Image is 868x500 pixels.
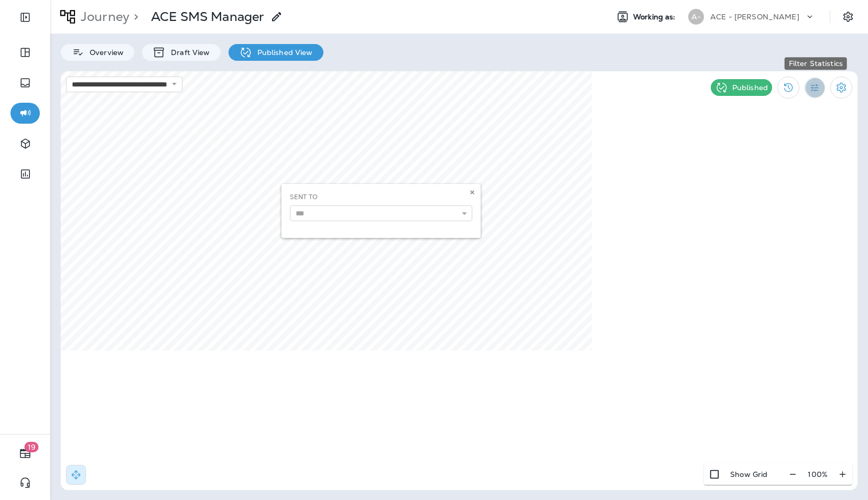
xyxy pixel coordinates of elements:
[151,9,264,25] p: ACE SMS Manager
[805,78,825,98] button: Filter Statistics
[808,470,828,479] p: 100 %
[710,13,799,21] p: ACE - [PERSON_NAME]
[25,442,39,452] span: 19
[777,77,799,99] button: View Changelog
[830,77,852,99] button: Settings
[730,470,767,479] p: Show Grid
[732,83,768,92] p: Published
[839,7,858,26] button: Settings
[166,48,210,57] p: Draft View
[633,13,678,21] span: Working as:
[77,9,129,25] p: Journey
[252,48,313,57] p: Published View
[10,7,40,28] button: Expand Sidebar
[84,48,124,57] p: Overview
[10,443,40,464] button: 19
[129,9,138,25] p: >
[785,57,847,70] div: Filter Statistics
[688,9,704,25] div: A-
